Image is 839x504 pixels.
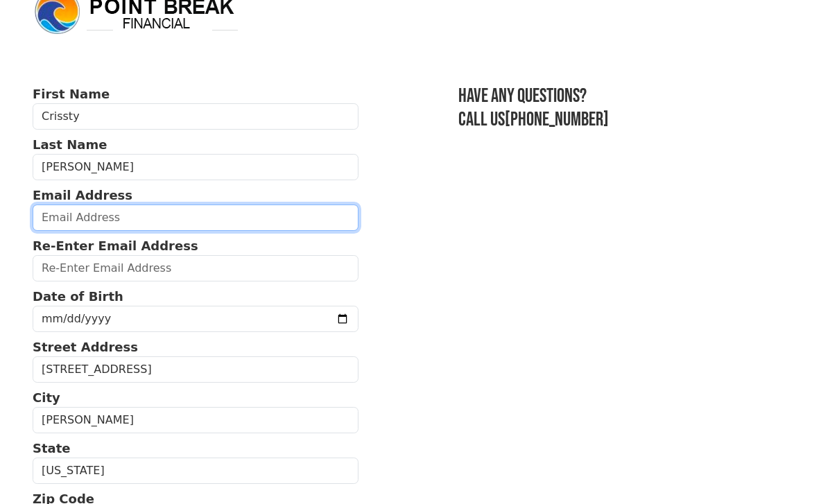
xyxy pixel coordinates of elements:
strong: First Name [33,87,110,101]
strong: City [33,390,60,405]
input: Email Address [33,205,358,231]
input: First Name [33,103,358,130]
input: Last Name [33,154,358,180]
strong: Last Name [33,137,107,152]
strong: Re-Enter Email Address [33,238,198,253]
input: Street Address [33,356,358,383]
strong: Date of Birth [33,289,123,304]
strong: State [33,441,71,455]
h3: Have any questions? [458,85,806,108]
a: [PHONE_NUMBER] [505,108,609,131]
input: Re-Enter Email Address [33,255,358,281]
strong: Street Address [33,340,138,354]
h3: Call us [458,108,806,132]
input: City [33,407,358,433]
strong: Email Address [33,188,132,202]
